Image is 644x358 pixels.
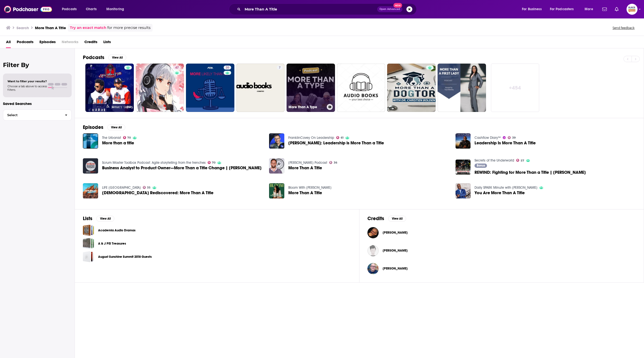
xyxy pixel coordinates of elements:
a: REWIND: Fighting for More Than a Title | Desley Robinson [456,160,471,175]
h2: Credits [367,215,384,222]
a: Secrets of the Underworld [475,158,514,163]
button: Select [3,109,72,121]
span: 7 [279,65,281,70]
img: Rachel Alembakis [367,245,379,256]
button: View All [108,55,126,61]
a: Jeff Adams [383,267,408,270]
a: 70 [123,136,131,139]
span: Academia Audio Dramas [83,225,94,236]
span: 20 [226,65,229,70]
a: 36 [329,161,337,164]
span: August Sunshine Summit 2018 Guests [83,251,94,262]
span: Want to filter your results? [7,80,47,83]
span: 47 [175,65,179,70]
p: Saved Searches [3,101,72,106]
span: for more precise results [107,25,151,31]
span: REWIND: Fighting for More Than a Title | [PERSON_NAME] [475,170,586,175]
a: +454 [491,64,539,112]
button: View All [96,216,114,222]
a: Junior Ziegler Podcast [288,161,327,165]
a: ListsView All [83,215,114,222]
a: Simon Sinek: Leadership is More Than a Title [288,141,384,145]
a: Alex de Souza [383,231,408,235]
button: Alex de SouzaAlex de Souza [367,225,636,241]
span: 70 [127,137,131,139]
a: 7 [236,64,285,112]
span: 36 [334,162,337,164]
button: open menu [58,5,83,13]
span: For Business [522,6,542,13]
img: More than a title [83,133,98,149]
button: Send feedback [611,26,636,30]
h3: Search [16,25,29,30]
img: User Profile [627,4,638,15]
a: 20 [186,64,234,112]
span: [PERSON_NAME] [383,267,408,270]
img: Jeff Adams [367,263,379,274]
img: Business Analyst to Product Owner—More Than a Title Change | Joelle Tegwen [83,158,98,174]
span: Podcasts [17,38,33,48]
a: August Sunshine Summit 2018 Guests [98,254,152,260]
span: New [393,3,402,8]
button: View All [107,124,125,130]
h2: Lists [83,215,92,222]
span: Select [3,113,61,117]
a: Show notifications dropdown [613,5,621,13]
a: 47 [173,66,181,70]
h3: More Than A Title [35,25,66,30]
a: Bloom With Bridget [288,185,331,190]
a: More Than A Title [269,158,284,174]
span: For Podcasters [550,6,574,13]
a: Daily SPARK Minute with Simon T. Bailey [475,185,537,190]
a: Show notifications dropdown [600,5,609,13]
a: Leadership Is More Than A Title [475,141,536,145]
a: 7 [277,66,283,70]
a: 20 [224,66,231,70]
span: 35 [147,186,151,189]
h3: More Than A Type [289,105,325,109]
a: Cashflow Diary™ [475,136,501,140]
a: Academia Audio Dramas [98,228,136,233]
a: Alex de Souza [367,227,379,238]
a: 57 [516,159,524,162]
span: 70 [212,162,215,164]
span: Monitoring [106,6,124,13]
a: All [6,38,11,48]
img: Leadership Is More Than A Title [456,133,471,149]
button: open menu [103,5,131,13]
img: Church Rediscovered: More Than A Title [83,183,98,198]
span: More Than A Title [288,166,322,170]
span: More Than A Title [288,191,322,195]
a: Lists [103,38,111,48]
span: Open Advanced [379,8,400,10]
a: 35 [143,186,151,189]
a: 61 [336,136,343,139]
a: Episodes [39,38,56,48]
span: Choose a tab above to access filters. [7,85,47,91]
span: More than a title [102,141,134,145]
a: Try an exact match [70,25,106,31]
span: 39 [512,137,516,139]
a: Credits [84,38,97,48]
button: open menu [581,5,599,13]
span: [PERSON_NAME]: Leadership is More Than a Title [288,141,384,145]
span: [DEMOGRAPHIC_DATA] Rediscovered: More Than A Title [102,191,213,195]
a: A & J PEI Treasures [98,241,126,246]
span: Business Analyst to Product Owner—More Than a Title Change | [PERSON_NAME] [102,166,262,170]
button: Rachel AlembakisRachel Alembakis [367,243,636,259]
a: LIFE Adelaide [102,185,141,190]
span: Podcasts [62,6,77,13]
span: [PERSON_NAME] [383,249,408,253]
span: Networks [62,38,78,48]
a: A & J PEI Treasures [83,238,94,249]
a: Church Rediscovered: More Than A Title [102,191,213,195]
button: Jeff AdamsJeff Adams [367,261,636,276]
